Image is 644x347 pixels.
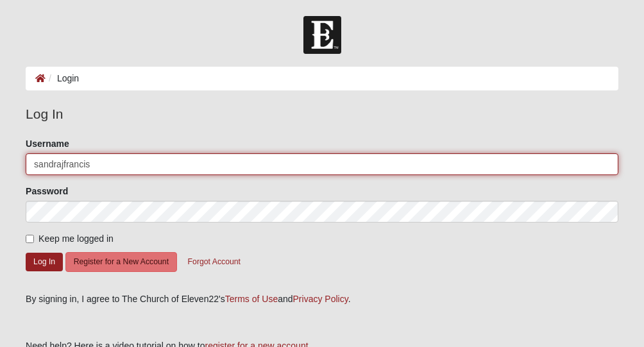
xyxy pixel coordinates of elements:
[225,294,278,304] a: Terms of Use
[38,233,114,244] span: Keep me logged in
[26,253,63,271] button: Log In
[303,16,341,54] img: Church of Eleven22 Logo
[180,252,249,272] button: Forgot Account
[26,185,68,198] label: Password
[46,72,79,85] li: Login
[26,235,34,243] input: Keep me logged in
[26,104,618,124] legend: Log In
[26,137,69,150] label: Username
[65,252,177,272] button: Register for a New Account
[293,294,348,304] a: Privacy Policy
[26,292,618,306] div: By signing in, I agree to The Church of Eleven22's and .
